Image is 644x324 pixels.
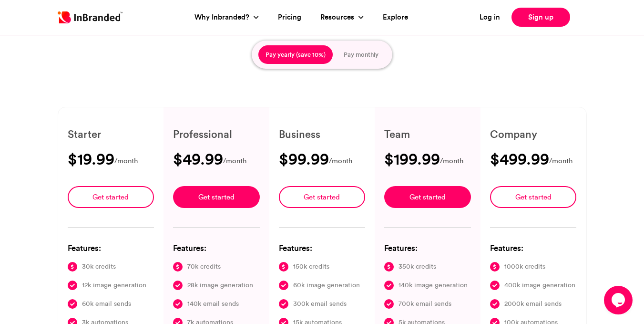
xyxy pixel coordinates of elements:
span: 150k credits [293,261,329,272]
span: 2000k email sends [504,298,562,309]
span: /month [329,155,352,167]
a: Get started [490,186,577,208]
h6: Features: [279,242,366,254]
span: /month [114,155,138,167]
a: Sign up [511,8,570,27]
span: 60k email sends [82,298,131,309]
h6: Features: [68,242,154,254]
img: Inbranded [58,11,123,23]
h6: Features: [490,242,577,254]
span: 140k image generation [399,280,468,291]
a: Explore [383,12,408,23]
h6: Professional [173,126,260,142]
h6: Business [279,126,366,142]
h6: Company [490,126,577,142]
a: Log in [480,12,500,23]
span: 700k email sends [399,298,451,309]
button: Pay monthly [337,45,386,64]
a: Why Inbranded? [194,12,252,23]
span: 60k image generation [293,280,360,291]
h3: $49.99 [173,151,223,167]
h3: $499.99 [490,151,549,167]
a: Pricing [278,12,301,23]
h3: $19.99 [68,151,114,167]
iframe: chat widget [604,286,634,314]
span: 400k image generation [504,280,575,291]
h6: Starter [68,126,154,142]
h3: $199.99 [384,151,440,167]
a: Get started [279,186,366,208]
a: Get started [173,186,260,208]
span: 30k credits [82,261,116,272]
h3: $99.99 [279,151,329,167]
span: /month [440,155,463,167]
button: Pay yearly (save 10%) [258,45,333,64]
h6: Team [384,126,471,142]
span: 350k credits [399,261,436,272]
span: 28k image generation [187,280,253,291]
span: 300k email sends [293,298,347,309]
span: /month [549,155,572,167]
span: /month [223,155,246,167]
h6: Features: [173,242,260,254]
a: Resources [320,12,357,23]
a: Get started [68,186,154,208]
h6: Features: [384,242,471,254]
span: 70k credits [187,261,221,272]
span: 12k image generation [82,280,146,291]
a: Get started [384,186,471,208]
span: 140k email sends [187,298,239,309]
span: 1000k credits [504,261,545,272]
